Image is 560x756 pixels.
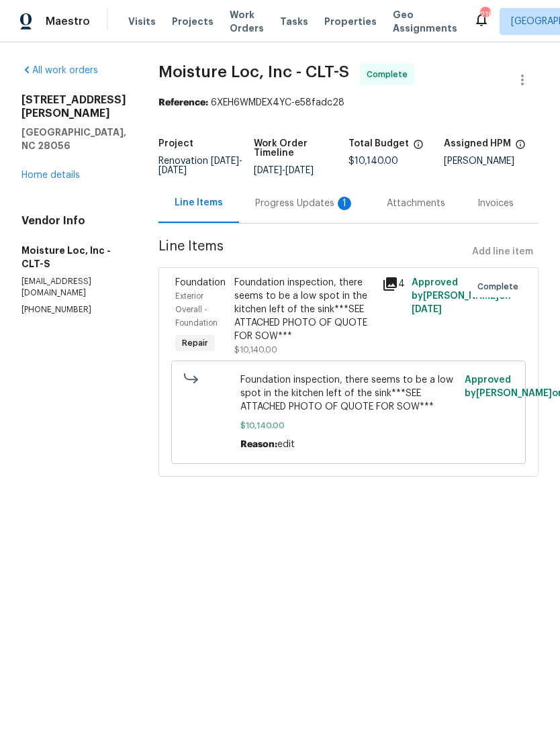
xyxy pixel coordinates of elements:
span: Complete [367,68,413,81]
span: edit [277,440,295,449]
div: [PERSON_NAME] [444,156,539,166]
span: The total cost of line items that have been proposed by Opendoor. This sum includes line items th... [413,139,424,156]
span: Renovation [158,156,242,175]
h5: Assigned HPM [444,139,511,148]
p: [PHONE_NUMBER] [21,304,126,316]
div: Foundation inspection, there seems to be a low spot in the kitchen left of the sink***SEE ATTACHE... [234,276,374,343]
span: Visits [128,15,156,28]
span: Work Orders [230,8,264,35]
h5: Work Order Timeline [254,139,349,158]
span: Tasks [280,17,308,26]
span: Foundation [175,278,226,287]
div: 219 [480,8,489,21]
span: - [254,166,314,175]
span: [DATE] [412,305,442,314]
h2: [STREET_ADDRESS][PERSON_NAME] [21,93,126,120]
p: [EMAIL_ADDRESS][DOMAIN_NAME] [21,276,126,299]
b: Reference: [158,98,208,107]
div: Attachments [387,197,445,210]
a: All work orders [21,66,98,75]
a: Home details [21,171,80,180]
span: [DATE] [211,156,239,166]
span: Exterior Overall - Foundation [175,292,218,327]
span: Maestro [46,15,90,28]
span: Geo Assignments [393,8,457,35]
span: $10,140.00 [348,156,398,166]
div: Line Items [175,196,223,209]
span: Complete [477,280,524,293]
div: Invoices [477,197,514,210]
span: [DATE] [158,166,187,175]
span: Foundation inspection, there seems to be a low spot in the kitchen left of the sink***SEE ATTACHE... [240,373,457,414]
div: 1 [338,197,351,210]
span: Moisture Loc, Inc - CLT-S [158,64,349,80]
span: The hpm assigned to this work order. [515,139,526,156]
span: [DATE] [254,166,282,175]
span: Repair [177,336,214,350]
h5: [GEOGRAPHIC_DATA], NC 28056 [21,126,126,152]
span: Properties [324,15,377,28]
span: - [158,156,242,175]
h4: Vendor Info [21,214,126,228]
h5: Total Budget [348,139,409,148]
span: $10,140.00 [234,346,277,354]
span: [DATE] [285,166,314,175]
span: Reason: [240,440,277,449]
h5: Moisture Loc, Inc - CLT-S [21,244,126,271]
span: $10,140.00 [240,419,457,432]
div: 4 [382,276,404,292]
span: Projects [172,15,214,28]
span: Line Items [158,240,467,265]
h5: Project [158,139,193,148]
div: 6XEH6WMDEX4YC-e58fadc28 [158,96,539,109]
span: Approved by [PERSON_NAME] on [412,278,511,314]
div: Progress Updates [255,197,355,210]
